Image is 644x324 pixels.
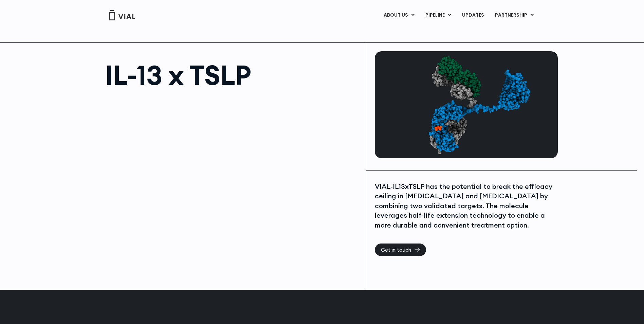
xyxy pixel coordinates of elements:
span: Get in touch [381,247,411,252]
img: Vial Logo [108,10,135,20]
div: VIAL-IL13xTSLP has the potential to break the efficacy ceiling in [MEDICAL_DATA] and [MEDICAL_DAT... [375,182,556,230]
a: Get in touch [375,244,426,256]
h1: IL-13 x TSLP [105,61,360,89]
a: UPDATES [457,10,489,21]
a: ABOUT USMenu Toggle [378,10,420,21]
a: PIPELINEMenu Toggle [420,10,456,21]
a: PARTNERSHIPMenu Toggle [490,10,539,21]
